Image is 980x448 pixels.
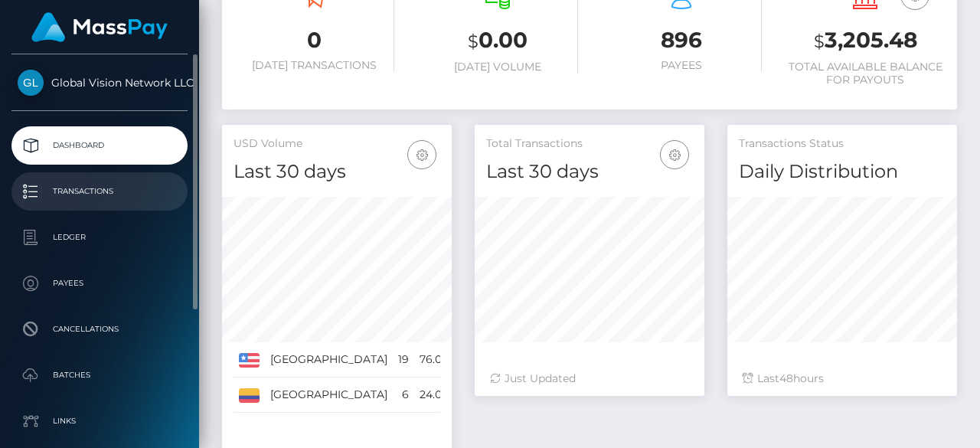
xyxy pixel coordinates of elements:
[743,371,942,387] div: Last hours
[739,159,946,185] h4: Daily Distribution
[393,342,414,378] td: 19
[417,60,578,74] h6: [DATE] Volume
[601,25,762,55] h3: 896
[234,59,394,72] h6: [DATE] Transactions
[739,136,946,152] h5: Transactions Status
[414,342,463,378] td: 76.00%
[11,126,188,165] a: Dashboard
[18,318,181,341] p: Cancellations
[18,180,181,203] p: Transactions
[393,378,414,413] td: 6
[18,410,181,433] p: Links
[414,378,463,413] td: 24.00%
[11,264,188,302] a: Payees
[11,356,188,394] a: Batches
[779,371,793,385] span: 48
[785,25,946,57] h3: 3,205.48
[31,12,168,42] img: MassPay Logo
[265,378,393,413] td: [GEOGRAPHIC_DATA]
[239,388,260,402] img: CO.png
[239,353,260,367] img: US.png
[18,134,181,157] p: Dashboard
[234,136,440,152] h5: USD Volume
[234,159,440,185] h4: Last 30 days
[814,31,825,52] small: $
[601,59,762,72] h6: Payees
[11,402,188,440] a: Links
[11,310,188,348] a: Cancellations
[234,25,394,55] h3: 0
[11,172,188,211] a: Transactions
[785,60,946,87] h6: Total Available Balance for Payouts
[18,272,181,295] p: Payees
[18,364,181,387] p: Batches
[11,76,188,90] span: Global Vision Network LLC
[18,70,44,96] img: Global Vision Network LLC
[486,136,693,152] h5: Total Transactions
[417,25,578,57] h3: 0.00
[490,371,689,387] div: Just Updated
[486,159,693,185] h4: Last 30 days
[18,226,181,249] p: Ledger
[468,31,479,52] small: $
[11,218,188,257] a: Ledger
[265,342,393,378] td: [GEOGRAPHIC_DATA]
